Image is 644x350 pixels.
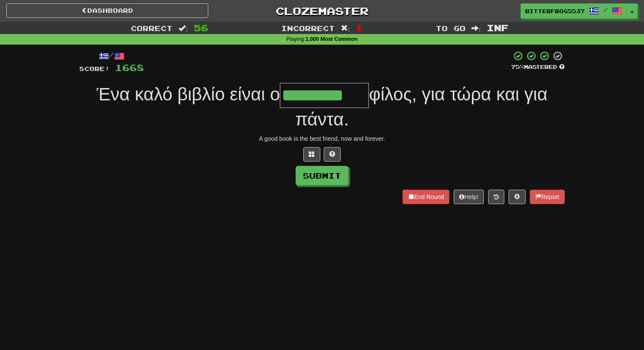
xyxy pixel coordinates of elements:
a: BitterFrog5537 / [520,3,627,19]
span: 1 [356,23,363,33]
strong: 1,000 Most Common [305,36,357,42]
span: Incorrect [281,24,335,32]
span: : [178,25,188,32]
span: To go [436,24,466,32]
a: Dashboard [6,3,208,18]
a: Clozemaster [221,3,423,18]
span: 56 [194,23,208,33]
span: : [471,25,481,32]
div: A good book is the best friend, now and forever. [79,134,565,143]
button: Report [530,190,565,204]
button: Single letter hint - you only get 1 per sentence and score half the points! alt+h [324,147,341,162]
span: / [604,7,608,13]
button: Round history (alt+y) [488,190,504,204]
span: Score: [79,65,110,72]
button: Submit [296,166,348,185]
span: 1668 [115,62,144,73]
span: BitterFrog5537 [525,7,585,15]
span: φίλος, για τώρα και για πάντα. [295,84,547,129]
button: Help! [454,190,484,204]
span: Ένα καλό βιβλίο είναι ο [97,84,280,104]
span: : [341,25,350,32]
button: Switch sentence to multiple choice alt+p [303,147,320,162]
span: 75 % [511,63,524,70]
span: Inf [487,23,509,33]
div: / [79,51,144,61]
div: Mastered [511,63,565,71]
span: Correct [131,24,172,32]
button: End Round [402,190,449,204]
